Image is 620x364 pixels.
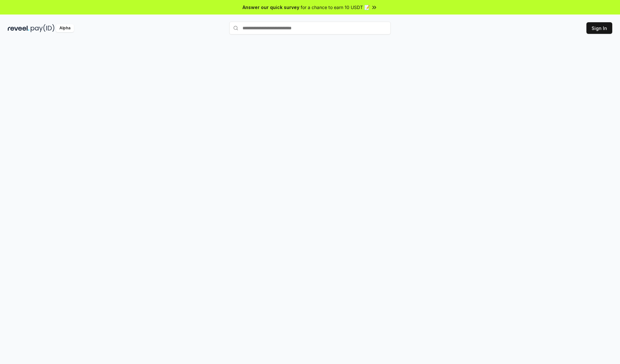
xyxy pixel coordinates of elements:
img: reveel_dark [8,24,29,32]
span: Answer our quick survey [243,4,299,11]
button: Sign In [586,22,612,34]
div: Alpha [56,24,74,32]
img: pay_id [31,24,55,32]
span: for a chance to earn 10 USDT 📝 [301,4,370,11]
